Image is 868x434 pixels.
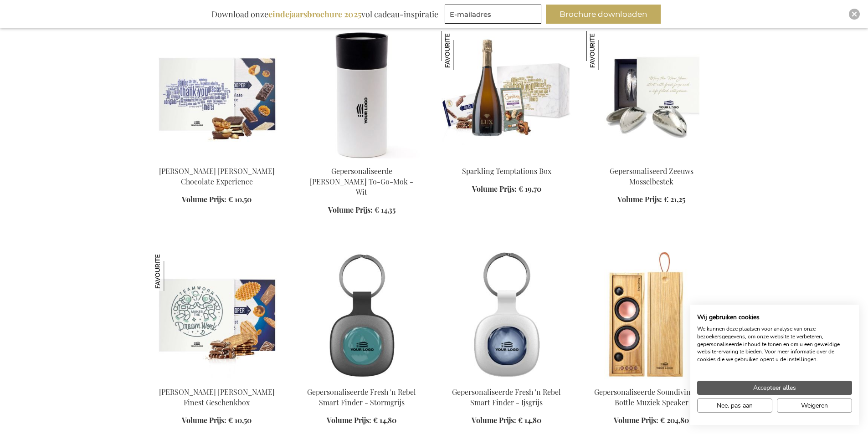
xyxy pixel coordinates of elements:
a: Sparkling Temptations Box [462,166,551,176]
button: Accepteer alle cookies [697,381,852,395]
a: Gepersonaliseerde Fresh 'n Rebel Smart Finder - Stormgrijs [307,387,416,407]
a: Jules Destrooper Jules' Chocolate Experience [152,155,282,163]
a: Gepersonaliseerde Soundivine The Bottle Muziek Speaker [594,387,709,407]
a: Personalised Fresh 'n Rebel Smart Finder - Storm Grey [442,376,572,384]
img: Personalised Zeeland Mussel Cutlery [586,31,717,158]
form: marketing offers and promotions [445,5,544,26]
a: Volume Prijs: € 19,70 [472,184,541,194]
a: [PERSON_NAME] [PERSON_NAME] Finest Geschenkbox [159,387,275,407]
a: Volume Prijs: € 10,50 [182,194,252,205]
a: [PERSON_NAME] [PERSON_NAME] Chocolate Experience [159,166,275,186]
span: Volume Prijs: [472,184,517,194]
h2: Wij gebruiken cookies [697,313,852,322]
img: Jules Destrooper Jules' Chocolate Experience [152,31,282,158]
span: € 14,80 [518,415,541,425]
img: Personalised Soundivine The Bottle Music Speaker [586,252,717,379]
span: Accepteer alles [753,383,796,393]
span: € 21,25 [664,194,685,204]
span: Volume Prijs: [617,194,662,204]
span: € 10,50 [228,194,252,204]
a: Volume Prijs: € 14,35 [328,205,395,215]
div: Download onze vol cadeau-inspiratie [207,5,442,24]
a: Gepersonaliseerd Zeeuws Mosselbestek [610,166,693,186]
div: Close [849,9,860,20]
button: Brochure downloaden [546,5,661,24]
span: Volume Prijs: [182,194,226,204]
img: Personalised Fresh 'n Rebel Smart Finder - Storm Grey [297,252,427,379]
img: Jules Destrooper Jules' Finest Gift Box [152,252,282,379]
a: Gepersonaliseerde [PERSON_NAME] To-Go-Mok - Wit [310,166,413,197]
a: Volume Prijs: € 21,25 [617,194,685,205]
span: Nee, pas aan [717,401,753,410]
img: Jules Destrooper Jules' Finest Geschenkbox [152,252,191,291]
p: We kunnen deze plaatsen voor analyse van onze bezoekersgegevens, om onze website te verbeteren, g... [697,325,852,363]
a: Sparkling Temptations Bpx Sparkling Temptations Box [442,155,572,163]
span: Volume Prijs: [328,205,373,214]
button: Alle cookies weigeren [777,398,852,413]
a: Gepersonaliseerde Fresh 'n Rebel Smart Finder - Ijsgrijs [452,387,561,407]
span: Volume Prijs: [614,415,658,425]
a: Personalised Soundivine The Bottle Music Speaker [586,376,717,384]
a: Volume Prijs: € 10,50 [182,415,252,426]
a: Personalised Otis Thermo To-Go-Mug [297,155,427,163]
span: Weigeren [801,401,828,410]
img: Gepersonaliseerd Zeeuws Mosselbestek [586,31,626,70]
span: Volume Prijs: [327,415,371,425]
span: € 204,80 [660,415,689,425]
span: € 10,50 [228,415,252,425]
img: Personalised Fresh 'n Rebel Smart Finder - Storm Grey [442,252,572,379]
input: E-mailadres [445,5,541,24]
span: € 14,35 [375,205,395,214]
img: Close [852,11,857,17]
img: Personalised Otis Thermo To-Go-Mug [297,31,427,158]
span: € 14,80 [373,415,396,425]
b: eindejaarsbrochure 2025 [268,9,361,20]
a: Personalised Fresh 'n Rebel Smart Finder - Storm Grey [297,376,427,384]
img: Sparkling Temptations Box [442,31,481,70]
span: Volume Prijs: [182,415,226,425]
a: Personalised Zeeland Mussel Cutlery Gepersonaliseerd Zeeuws Mosselbestek [586,155,717,163]
a: Volume Prijs: € 14,80 [472,415,541,426]
img: Sparkling Temptations Bpx [442,31,572,158]
a: Volume Prijs: € 204,80 [614,415,689,426]
span: € 19,70 [519,184,541,194]
a: Volume Prijs: € 14,80 [327,415,396,426]
span: Volume Prijs: [472,415,516,425]
button: Pas cookie voorkeuren aan [697,398,772,413]
a: Jules Destrooper Jules' Finest Gift Box Jules Destrooper Jules' Finest Geschenkbox [152,376,282,384]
